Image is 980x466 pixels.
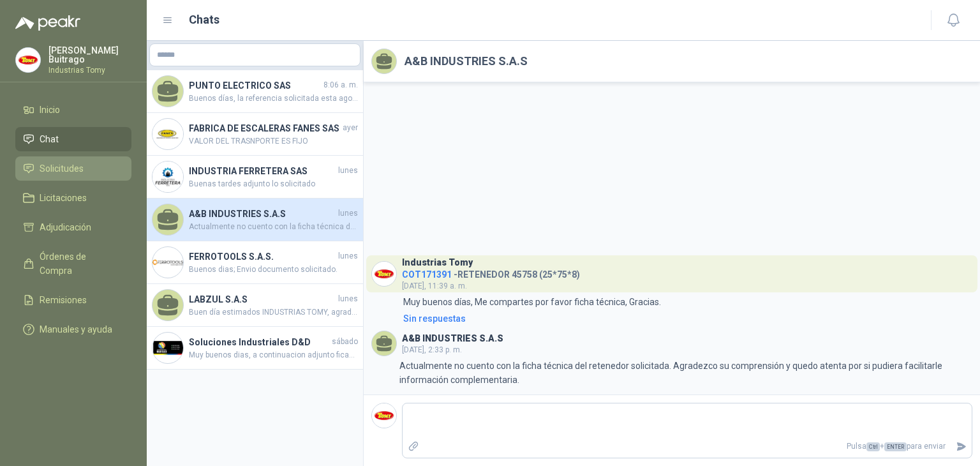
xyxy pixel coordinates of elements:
h4: LABZUL S.A.S [189,292,336,306]
span: Buenos días, la referencia solicitada esta agotada sin fecha de reposición. se puede ofrecer otra... [189,93,358,105]
a: Sin respuestas [401,312,972,326]
h3: Industrias Tomy [402,259,473,266]
h4: - RETENEDOR 45758 (25*75*8) [402,266,580,278]
h4: INDUSTRIA FERRETERA SAS [189,164,336,178]
h3: A&B INDUSTRIES S.A.S [402,335,503,342]
span: Chat [40,132,59,146]
span: lunes [338,250,358,262]
h1: Chats [189,11,219,29]
h2: A&B INDUSTRIES S.A.S [405,52,528,70]
span: Muy buenos dias, a continuacion adjunto ficah tecnica el certificado se comparte despues de la co... [189,349,358,361]
h4: Soluciones Industriales D&D [189,335,329,349]
span: ayer [343,122,358,134]
span: Remisiones [40,293,87,307]
a: LABZUL S.A.SlunesBuen día estimados INDUSTRIAS TOMY, agradecemos tenernos en cuenta para su solic... [147,284,363,327]
p: Industrias Tomy [48,66,131,74]
span: [DATE], 11:39 a. m. [402,282,467,290]
span: ENTER [884,442,907,451]
a: Inicio [15,98,131,122]
span: Manuales y ayuda [40,322,112,336]
span: Actualmente no cuento con la ficha técnica del retenedor solicitada. Agradezco su comprensión y q... [189,221,358,233]
span: VALOR DEL TRASNPORTE ES FIJO [189,135,358,147]
a: Company LogoFABRICA DE ESCALERAS FANES SASayerVALOR DEL TRASNPORTE ES FIJO [147,113,363,156]
img: Company Logo [152,333,183,363]
a: Remisiones [15,288,131,312]
div: Sin respuestas [403,312,466,326]
img: Company Logo [16,48,40,72]
span: sábado [332,336,358,348]
img: Company Logo [372,262,396,286]
img: Company Logo [152,247,183,278]
h4: PUNTO ELECTRICO SAS [189,79,321,93]
img: Company Logo [372,403,396,428]
h4: A&B INDUSTRIES S.A.S [189,207,336,221]
p: Pulsa + para enviar [424,435,951,458]
span: 8:06 a. m. [323,79,358,91]
img: Company Logo [152,162,183,192]
a: Chat [15,127,131,151]
span: COT171391 [402,269,452,280]
p: [PERSON_NAME] Buitrago [48,46,131,64]
span: lunes [338,293,358,305]
span: [DATE], 2:33 p. m. [402,345,462,354]
span: Ctrl [866,442,880,451]
span: Inicio [40,103,60,117]
span: Buenas tardes adjunto lo solicitado [189,178,358,190]
p: Actualmente no cuento con la ficha técnica del retenedor solicitada. Agradezco su comprensión y q... [399,359,972,387]
button: Enviar [951,435,972,458]
span: Buen día estimados INDUSTRIAS TOMY, agradecemos tenernos en cuenta para su solicitud, sin embargo... [189,306,358,319]
img: Company Logo [152,119,183,149]
a: Licitaciones [15,186,131,210]
span: Órdenes de Compra [40,250,119,278]
img: Logo peakr [15,15,80,31]
a: Órdenes de Compra [15,244,131,283]
a: PUNTO ELECTRICO SAS8:06 a. m.Buenos días, la referencia solicitada esta agotada sin fecha de repo... [147,70,363,113]
a: A&B INDUSTRIES S.A.SlunesActualmente no cuento con la ficha técnica del retenedor solicitada. Agr... [147,199,363,241]
span: Solicitudes [40,162,84,176]
a: Manuales y ayuda [15,317,131,342]
span: lunes [338,207,358,220]
a: Company LogoFERROTOOLS S.A.S.lunesBuenos dias; Envio documento solicitado. [147,241,363,284]
a: Company LogoSoluciones Industriales D&DsábadoMuy buenos dias, a continuacion adjunto ficah tecnic... [147,327,363,370]
h4: FERROTOOLS S.A.S. [189,250,336,264]
span: lunes [338,165,358,177]
p: Muy buenos días, Me compartes por favor ficha técnica, Gracias. [403,295,661,309]
span: Adjudicación [40,220,91,234]
a: Adjudicación [15,215,131,239]
a: Company LogoINDUSTRIA FERRETERA SASlunesBuenas tardes adjunto lo solicitado [147,156,363,199]
a: Solicitudes [15,156,131,181]
span: Licitaciones [40,191,87,205]
h4: FABRICA DE ESCALERAS FANES SAS [189,121,340,135]
label: Adjuntar archivos [403,435,424,458]
span: Buenos dias; Envio documento solicitado. [189,264,358,276]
